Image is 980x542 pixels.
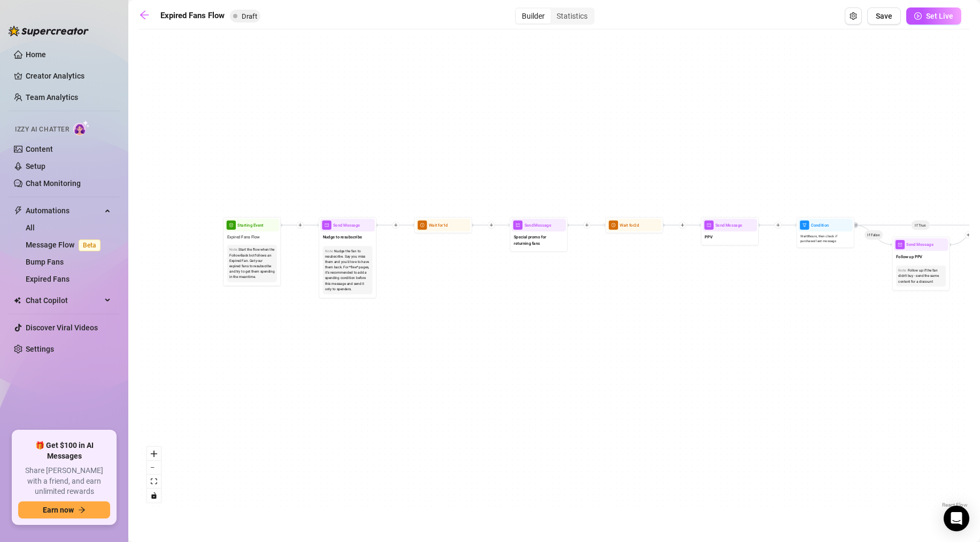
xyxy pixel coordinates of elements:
[325,248,370,292] div: Nudge the fan to resubscribe. Say you miss them and you'd love to have them back. For *free* page...
[26,179,81,188] a: Chat Monitoring
[892,237,950,291] div: mailSend MessageFollow up PPVNote:Follow up if the fan didn't buy - send the same content for a d...
[147,461,161,475] button: zoom out
[845,7,862,25] button: Open Exit Rules
[701,217,759,245] div: mailSend MessagePPV
[906,7,961,25] button: Set Live
[850,12,857,20] span: setting
[322,220,331,229] span: mail
[704,220,713,229] span: mail
[26,258,64,266] a: Bump Fans
[418,220,427,229] span: clock-circle
[513,220,522,229] span: mail
[9,26,89,36] img: logo-BBDzfeDw.svg
[26,145,53,153] a: Content
[147,447,161,502] div: React Flow controls
[242,12,257,20] span: Draft
[323,234,362,240] span: Nudge to resubscribe
[800,220,809,229] span: filter
[18,466,110,497] span: Share [PERSON_NAME] with a friend, and earn unlimited rewards
[514,234,564,246] span: Special promo for returning fans
[776,223,780,227] span: plus
[811,222,829,228] span: Condition
[333,222,360,228] span: Send Message
[26,345,54,353] a: Settings
[78,506,86,514] span: arrow-right
[609,220,618,229] span: clock-circle
[319,217,376,298] div: mailSend MessageNudge to resubscribeNote:Nudge the fan to resubscribe. Say you miss them and you'...
[855,225,893,245] g: Edge from bc6c99b4-75f2-454a-afb8-050cba0ac846 to 59c6bd39-421d-4aae-ba85-951c807d22d6
[681,223,685,227] span: plus
[797,217,854,248] div: filterConditionWait8hours, then check if purchased last message
[800,234,850,244] span: Wait 8 hours, then check if purchased last message
[524,222,551,228] span: Send Message
[73,120,90,136] img: AI Chatter
[229,247,274,280] div: Start the flow when the Follow-Back bot follows an Expired Fan. Get your expired fans to resubscr...
[515,7,595,25] div: segmented control
[15,125,69,135] span: Izzy AI Chatter
[715,222,742,228] span: Send Message
[147,475,161,489] button: fit view
[966,233,970,237] span: plus
[510,217,567,252] div: mailSend MessageSpecial promo for returning fans
[605,217,663,233] div: clock-circleWait for2d
[223,217,281,286] div: play-circleStarting EventExpired Fans FlowNote:Start the flow when the Follow-Back bot follows an...
[227,220,236,229] span: play-circle
[298,223,303,227] span: plus
[227,234,260,240] span: Expired Fans Flow
[394,223,398,227] span: plus
[414,217,472,233] div: clock-circleWait for1d
[26,202,102,219] span: Automations
[26,67,111,84] a: Creator Analytics
[898,268,943,284] div: Follow up if the fan didn't buy - send the same content for a discount
[79,239,101,251] span: Beta
[896,240,905,249] span: mail
[139,10,150,20] span: arrow-left
[26,323,98,332] a: Discover Viral Videos
[585,223,589,227] span: plus
[14,206,22,215] span: thunderbolt
[896,253,922,260] span: Follow up PPV
[489,223,493,227] span: plus
[906,242,933,248] span: Send Message
[867,7,901,25] button: Save Flow
[516,9,551,24] div: Builder
[14,297,21,304] img: Chat Copilot
[43,506,74,514] span: Earn now
[160,11,225,20] strong: Expired Fans Flow
[705,234,713,240] span: PPV
[147,489,161,502] button: toggle interactivity
[853,224,858,227] span: retweet
[147,447,161,461] button: zoom in
[26,223,35,232] a: All
[26,275,70,283] a: Expired Fans
[620,222,639,228] span: Wait for 2d
[26,50,46,59] a: Home
[18,501,110,518] button: Earn nowarrow-right
[429,222,448,228] span: Wait for 1d
[237,222,264,228] span: Starting Event
[942,502,968,508] a: React Flow attribution
[926,12,953,20] span: Set Live
[551,9,593,24] div: Statistics
[26,93,78,102] a: Team Analytics
[876,12,892,20] span: Save
[139,10,155,22] a: arrow-left
[26,241,105,249] a: Message FlowBeta
[944,506,969,531] div: Open Intercom Messenger
[26,292,102,309] span: Chat Copilot
[26,162,45,171] a: Setup
[914,12,922,20] span: play-circle
[18,440,110,461] span: 🎁 Get $100 in AI Messages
